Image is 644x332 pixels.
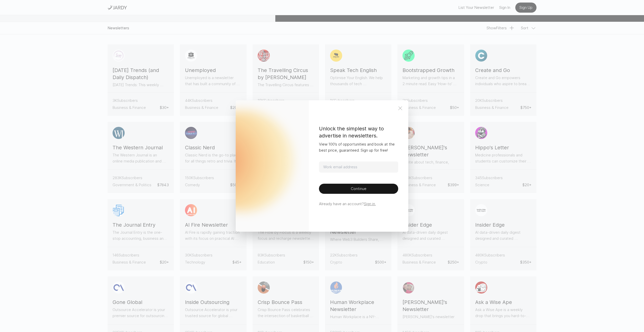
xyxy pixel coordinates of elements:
[319,184,398,194] button: Continue
[319,125,398,139] h3: Unlock the simplest way to advertise in newsletters.
[319,201,398,207] p: Already have an account?
[319,161,398,173] input: Work email address
[319,141,398,153] p: View 100’s of opportunities and book at the best price, guaranteed. Sign up for free!
[364,201,376,206] a: Sign in.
